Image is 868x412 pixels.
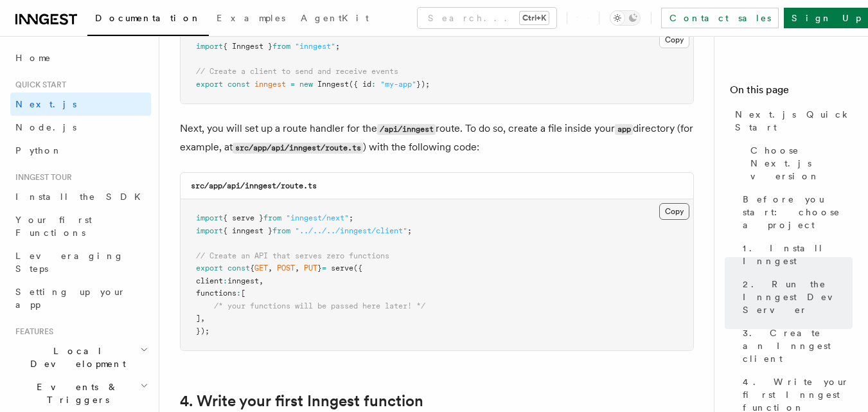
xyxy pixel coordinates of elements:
[659,203,689,220] button: Copy
[196,289,236,298] span: functions
[254,80,286,89] span: inngest
[10,327,53,337] span: Features
[191,181,317,190] code: src/app/api/inngest/route.ts
[209,4,293,35] a: Examples
[743,278,853,316] span: 2. Run the Inngest Dev Server
[10,172,72,183] span: Inngest tour
[236,289,241,298] span: :
[272,42,290,51] span: from
[750,144,853,183] span: Choose Next.js version
[15,122,76,132] span: Node.js
[196,226,223,235] span: import
[10,116,151,139] a: Node.js
[520,12,549,24] kbd: Ctrl+K
[15,192,148,202] span: Install the SDK
[10,93,151,116] a: Next.js
[418,8,556,28] button: Search...Ctrl+K
[317,80,349,89] span: Inngest
[743,327,853,365] span: 3. Create an Inngest client
[10,381,140,406] span: Events & Triggers
[180,392,423,410] a: 4. Write your first Inngest function
[10,280,151,316] a: Setting up your app
[15,251,124,274] span: Leveraging Steps
[10,80,66,90] span: Quick start
[295,264,299,273] span: ,
[407,226,412,235] span: ;
[743,193,853,231] span: Before you start: choose a project
[196,276,223,285] span: client
[295,42,335,51] span: "inngest"
[331,264,353,273] span: serve
[299,80,313,89] span: new
[10,185,151,208] a: Install the SDK
[730,82,853,103] h4: On this page
[233,143,363,154] code: src/app/api/inngest/route.ts
[15,215,92,238] span: Your first Functions
[349,80,371,89] span: ({ id
[322,264,326,273] span: =
[745,139,853,188] a: Choose Next.js version
[227,276,259,285] span: inngest
[335,42,340,51] span: ;
[196,327,209,336] span: });
[730,103,853,139] a: Next.js Quick Start
[738,321,853,370] a: 3. Create an Inngest client
[217,13,285,23] span: Examples
[15,287,126,310] span: Setting up your app
[196,80,223,89] span: export
[10,345,140,370] span: Local Development
[735,108,853,134] span: Next.js Quick Start
[738,273,853,321] a: 2. Run the Inngest Dev Server
[223,213,263,222] span: { serve }
[286,213,349,222] span: "inngest/next"
[610,10,641,26] button: Toggle dark mode
[196,42,223,51] span: import
[10,339,151,375] button: Local Development
[196,67,398,76] span: // Create a client to send and receive events
[371,80,376,89] span: :
[241,289,245,298] span: [
[659,31,689,48] button: Copy
[277,264,295,273] span: POST
[10,244,151,280] a: Leveraging Steps
[254,264,268,273] span: GET
[290,80,295,89] span: =
[87,4,209,36] a: Documentation
[293,4,376,35] a: AgentKit
[15,145,62,156] span: Python
[180,120,694,157] p: Next, you will set up a route handler for the route. To do so, create a file inside your director...
[10,375,151,411] button: Events & Triggers
[738,188,853,237] a: Before you start: choose a project
[301,13,369,23] span: AgentKit
[377,124,436,135] code: /api/inngest
[259,276,263,285] span: ,
[738,237,853,273] a: 1. Install Inngest
[615,124,633,135] code: app
[272,226,290,235] span: from
[263,213,281,222] span: from
[295,226,407,235] span: "../../../inngest/client"
[268,264,272,273] span: ,
[95,13,201,23] span: Documentation
[214,301,425,310] span: /* your functions will be passed here later! */
[223,226,272,235] span: { inngest }
[10,139,151,162] a: Python
[250,264,254,273] span: {
[416,80,430,89] span: });
[743,242,853,267] span: 1. Install Inngest
[10,46,151,69] a: Home
[349,213,353,222] span: ;
[15,51,51,64] span: Home
[227,80,250,89] span: const
[200,314,205,323] span: ,
[223,42,272,51] span: { Inngest }
[15,99,76,109] span: Next.js
[304,264,317,273] span: PUT
[223,276,227,285] span: :
[10,208,151,244] a: Your first Functions
[661,8,779,28] a: Contact sales
[317,264,322,273] span: }
[380,80,416,89] span: "my-app"
[196,213,223,222] span: import
[196,264,223,273] span: export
